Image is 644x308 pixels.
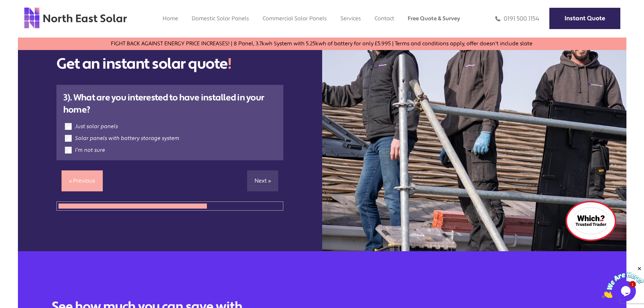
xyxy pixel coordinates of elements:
[602,266,644,298] iframe: chat widget
[263,15,327,22] a: Commercial Solar Panels
[495,15,500,23] img: phone icon
[228,54,231,73] span: !
[408,15,460,22] a: Free Quote & Survey
[24,7,127,29] img: north east solar logo
[375,15,394,22] a: Contact
[247,170,278,191] a: Next »
[549,8,620,29] a: Instant Quote
[192,15,249,22] a: Domestic Solar Panels
[75,135,180,142] label: Solar panels with battery storage system
[75,123,118,130] label: Just solar panels
[62,170,103,191] a: « Previous
[163,15,178,22] a: Home
[75,147,105,153] label: I’m not sure
[63,92,264,116] strong: 3). What are you interested to have installed in your home?
[340,15,361,22] a: Services
[495,15,539,23] a: 0191 500 1154
[56,55,283,73] h1: Get an instant solar quote
[566,201,616,241] img: which logo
